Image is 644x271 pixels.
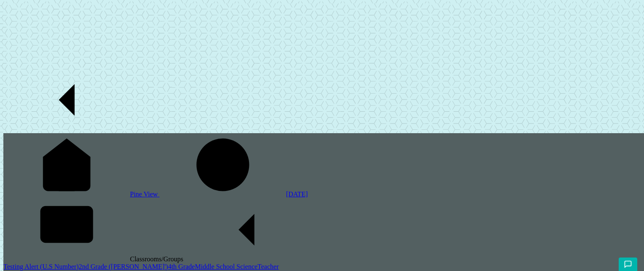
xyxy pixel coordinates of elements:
[3,191,160,198] a: Pine View
[286,191,308,198] span: [DATE]
[130,191,160,198] span: Pine View
[130,255,310,263] span: Classrooms/Groups
[195,263,257,270] a: Middle School Science
[168,263,195,270] a: 4th Grade
[160,191,308,198] a: [DATE]
[78,263,168,270] a: 2nd Grade ([PERSON_NAME]')
[257,263,279,270] a: Teacher
[3,263,78,270] a: Testing Alert (U.S Number)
